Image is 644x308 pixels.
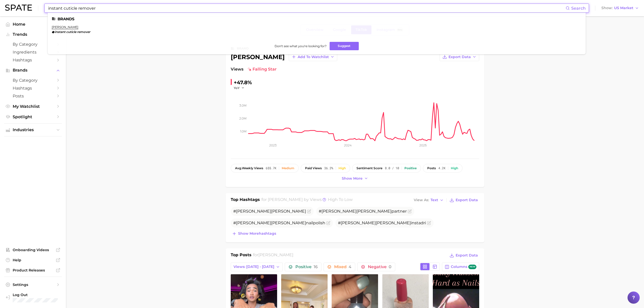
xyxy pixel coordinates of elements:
span: Positive [295,265,318,269]
span: [PERSON_NAME] [356,209,391,214]
span: Posts [13,94,53,98]
span: Views [231,66,243,72]
span: [PERSON_NAME] [271,220,306,225]
button: Export Data [440,53,479,61]
button: Brands [4,66,62,74]
abbr: average [235,166,242,170]
span: Columns [451,265,476,269]
a: Home [4,20,62,28]
span: Text [431,199,438,201]
span: 655.7k [266,166,276,170]
h1: Top Posts [231,252,252,260]
span: [PERSON_NAME] [321,209,356,214]
button: Export Data [448,252,479,259]
span: weekly views [235,166,263,170]
div: Medium [282,166,294,170]
button: paid views36.3%High [301,164,350,173]
span: 4.2k [438,166,445,170]
a: Ingredients [4,48,62,56]
span: high to low [328,197,353,202]
span: [PERSON_NAME] [236,220,271,225]
h1: Top Hashtags [231,197,260,204]
span: sentiment score [356,166,382,170]
a: My Watchlist [4,102,62,110]
tspan: 3.0m [239,103,246,107]
span: 16 [314,264,318,269]
span: Hashtags [13,86,53,91]
span: 4 [349,264,351,269]
span: Help [13,258,53,262]
span: Export Data [456,198,478,202]
span: Search [571,6,586,11]
button: avg.weekly views655.7kMedium [231,164,299,173]
button: Show more [341,175,369,182]
a: Hashtags [4,84,62,92]
a: Help [4,256,62,264]
tspan: 2025 [419,143,427,147]
span: Product Releases [13,268,53,272]
span: Hashtags [13,58,53,62]
span: Trends [13,32,53,37]
span: 0 [389,264,391,269]
span: # nailpolish [233,220,325,225]
a: [PERSON_NAME] [52,25,78,29]
span: new [468,265,476,269]
img: falling star [247,67,252,71]
span: [PERSON_NAME] [271,209,306,214]
input: Search here for a brand, industry, or ingredient [48,4,566,12]
span: paid views [305,166,322,170]
span: by Category [13,78,53,83]
span: Show [601,7,613,9]
div: High [451,166,458,170]
span: View As [414,199,429,201]
span: Export Data [456,253,478,258]
em: remover [77,30,90,34]
span: 8.0 / 10 [385,166,399,170]
li: Brands [52,17,582,21]
button: Columnsnew [442,263,479,271]
span: Don't see what you're looking for? [275,44,327,48]
span: [PERSON_NAME] [236,209,271,214]
span: falling star [247,66,277,72]
span: Add to Watchlist [298,55,329,59]
span: Show more hashtags [238,231,276,236]
span: YoY [234,86,240,90]
h2: for [253,252,293,260]
button: Flag as miscategorized or irrelevant [427,221,431,225]
a: Hashtags [4,56,62,64]
button: Flag as miscategorized or irrelevant [408,209,412,213]
button: sentiment score8.0 / 10Positive [352,164,421,173]
button: YoY [234,86,245,90]
button: Flag as miscategorized or irrelevant [307,209,311,213]
a: by Category [4,40,62,48]
button: Industries [4,126,62,134]
a: Onboarding Videos [4,246,62,254]
tspan: 2.0m [239,116,246,120]
span: Mixed [334,265,351,269]
a: Posts [4,92,62,100]
button: Suggest [330,42,359,50]
tspan: 2024 [344,143,352,147]
span: Industries [13,128,53,132]
span: Spotlight [13,114,53,119]
span: Show more [342,176,363,181]
div: High [338,166,346,170]
button: Export Data [448,197,479,204]
div: Positive [404,166,417,170]
a: Settings [4,281,62,288]
span: # instadri [338,220,426,225]
tspan: 1.0m [240,129,246,133]
div: [PERSON_NAME] [231,53,337,61]
span: # partner [319,209,407,214]
span: Onboarding Videos [13,248,53,252]
button: Add to Watchlist [289,53,337,61]
span: [PERSON_NAME] [341,220,376,225]
a: Product Releases [4,266,62,274]
span: Ingredients [13,50,53,55]
a: Spotlight [4,113,62,121]
button: Views: [DATE] - [DATE] [231,263,283,271]
span: # [233,209,306,214]
button: View AsText [413,197,445,203]
button: Flag as miscategorized or irrelevant [326,221,330,225]
em: cuticle [66,30,76,34]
